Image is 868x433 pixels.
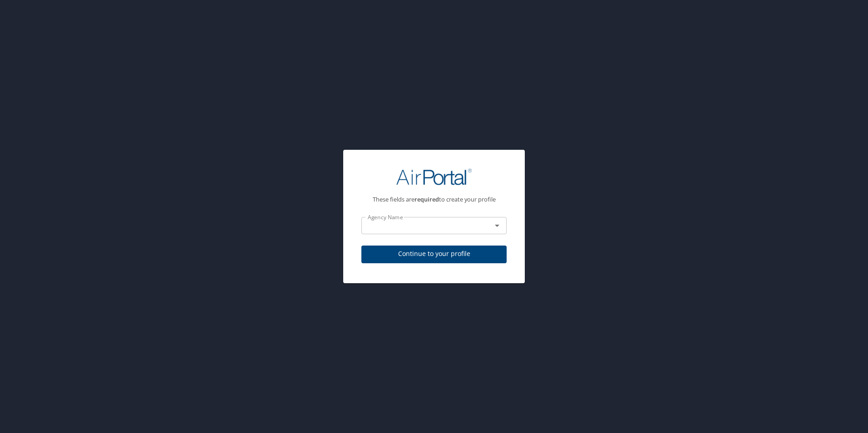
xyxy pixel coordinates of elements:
p: These fields are to create your profile [361,197,507,202]
button: Open [491,219,503,232]
strong: required [414,195,439,203]
img: AirPortal Logo [396,168,472,186]
button: Continue to your profile [361,246,507,263]
span: Continue to your profile [369,248,499,260]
